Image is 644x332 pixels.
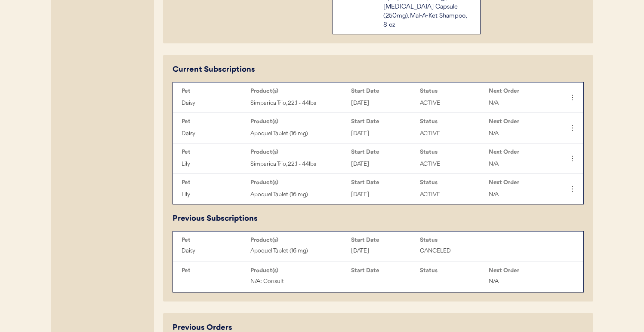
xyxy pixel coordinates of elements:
div: Current Subscriptions [173,64,255,76]
div: Status [420,149,484,155]
div: ACTIVE [420,159,484,169]
div: Next Order [489,179,553,186]
div: CANCELED [420,246,484,256]
div: N/A: Consult [250,277,347,286]
div: Apoquel Tablet (16 mg) [250,246,347,256]
div: Lily [182,159,246,169]
div: [DATE] [351,159,416,169]
div: Start Date [351,237,416,244]
div: [DATE] [351,129,416,139]
div: N/A [489,159,553,169]
div: Status [420,237,484,244]
div: Pet [182,267,246,274]
div: [DATE] [351,190,416,200]
div: Next Order [489,149,553,155]
div: Pet [182,149,246,155]
div: Apoquel Tablet (16 mg) [250,129,347,139]
div: Simparica Trio, 22.1 - 44lbs [250,98,347,108]
div: [DATE] [351,98,416,108]
div: Status [420,179,484,186]
div: Next Order [489,88,553,94]
div: Apoquel Tablet (16 mg) [250,190,347,200]
div: Start Date [351,179,416,186]
div: Product(s) [250,179,347,186]
div: Status [420,118,484,125]
div: Next Order [489,118,553,125]
div: ACTIVE [420,190,484,200]
div: Start Date [351,149,416,155]
div: N/A [489,98,553,108]
div: Status [420,267,484,274]
div: N/A [489,129,553,139]
div: ACTIVE [420,129,484,139]
div: Product(s) [250,237,347,244]
div: Start Date [351,118,416,125]
div: Daisy [182,129,246,139]
div: Daisy [182,246,246,256]
div: Pet [182,88,246,94]
div: Previous Subscriptions [173,213,258,225]
div: Next Order [489,267,553,274]
div: Simparica Trio, 22.1 - 44lbs [250,159,347,169]
div: Pet [182,179,246,186]
div: [DATE] [351,246,416,256]
div: Pet [182,118,246,125]
div: Pet [182,237,246,244]
div: Product(s) [250,267,347,274]
div: ACTIVE [420,98,484,108]
div: Start Date [351,88,416,94]
div: N/A [489,190,553,200]
div: Product(s) [250,118,347,125]
div: Product(s) [250,88,347,94]
div: Status [420,88,484,94]
div: Product(s) [250,149,347,155]
div: Lily [182,190,246,200]
div: N/A [489,277,553,286]
div: Daisy [182,98,246,108]
div: Start Date [351,267,416,274]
